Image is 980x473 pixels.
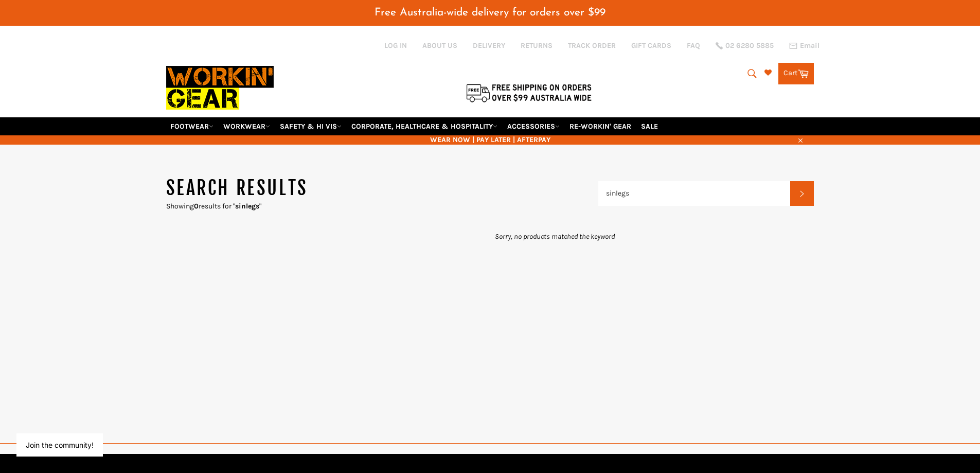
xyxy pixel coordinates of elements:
[465,82,593,103] img: Flat $9.95 shipping Australia wide
[473,41,505,50] a: DELIVERY
[194,202,199,211] strong: 0
[789,42,819,50] a: Email
[778,63,814,84] a: Cart
[565,117,635,135] a: RE-WORKIN' GEAR
[235,202,259,211] strong: sinlegs
[375,7,605,18] span: Free Australia-wide delivery for orders over $99
[521,41,553,50] a: RETURNS
[219,117,274,135] a: WORKWEAR
[716,42,774,49] a: 02 6280 5885
[276,117,346,135] a: SAFETY & HI VIS
[166,176,598,201] h1: Search results
[495,232,615,241] em: Sorry, no products matched the keyword
[166,117,218,135] a: FOOTWEAR
[800,42,819,49] span: Email
[503,117,564,135] a: ACCESSORIES
[598,181,791,206] input: Search
[725,42,774,49] span: 02 6280 5885
[568,41,616,50] a: TRACK ORDER
[631,41,671,50] a: GIFT CARDS
[166,59,274,117] img: Workin Gear leaders in Workwear, Safety Boots, PPE, Uniforms. Australia's No.1 in Workwear
[166,201,598,211] p: Showing results for " "
[637,117,662,135] a: SALE
[347,117,502,135] a: CORPORATE, HEALTHCARE & HOSPITALITY
[166,135,814,145] span: WEAR NOW | PAY LATER | AFTERPAY
[422,41,457,50] a: ABOUT US
[687,41,700,50] a: FAQ
[384,41,407,50] a: Log in
[26,441,94,449] button: Join the community!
